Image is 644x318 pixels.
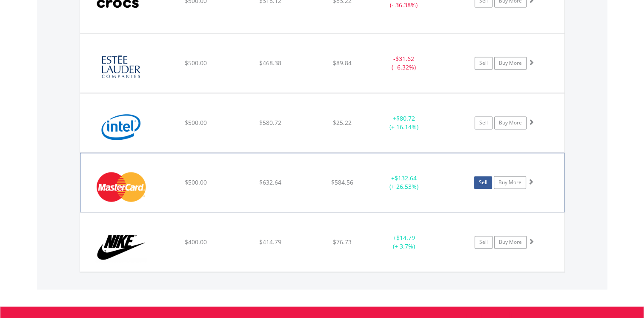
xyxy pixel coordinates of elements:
div: - (- 6.32%) [372,55,436,72]
a: Sell [474,176,492,189]
span: $500.00 [184,119,206,127]
a: Sell [475,116,492,129]
a: Buy More [494,116,527,129]
span: $580.72 [259,119,281,127]
span: $132.64 [394,174,416,182]
span: $500.00 [184,59,206,67]
a: Sell [475,57,492,69]
span: $468.38 [259,59,281,67]
span: $632.64 [259,178,281,186]
span: $31.62 [395,55,414,63]
span: $400.00 [184,238,206,246]
div: + (+ 26.53%) [372,174,435,191]
a: Buy More [494,57,527,69]
img: EQU.US.MA.png [85,164,158,210]
img: EQU.US.INTC.png [84,104,157,150]
div: + (+ 16.14%) [372,114,436,131]
span: $414.79 [259,238,281,246]
a: Sell [475,236,492,249]
a: Buy More [494,176,526,189]
span: $76.73 [333,238,352,246]
a: Buy More [494,236,527,249]
span: $14.79 [396,234,415,242]
span: $80.72 [396,114,415,122]
img: EQU.US.NKE.png [84,223,157,269]
span: $25.22 [333,119,352,127]
span: $584.56 [331,178,353,186]
div: + (+ 3.7%) [372,234,436,251]
span: $89.84 [333,59,352,67]
span: $500.00 [185,178,207,186]
img: EQU.US.EL.png [84,44,157,90]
